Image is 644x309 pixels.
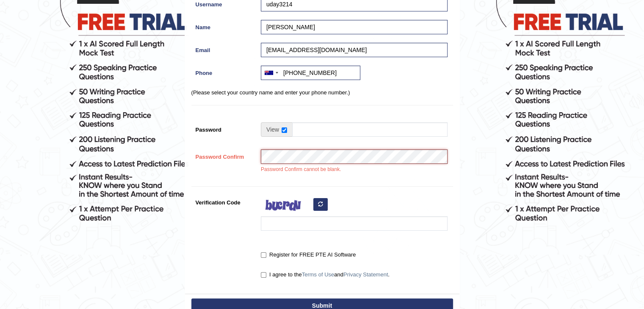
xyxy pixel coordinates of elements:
p: (Please select your country name and enter your phone number.) [191,88,453,97]
input: Register for FREE PTE AI Software [261,252,266,258]
label: Name [191,20,257,31]
div: Australia: +61 [261,66,281,80]
label: Password Confirm [191,149,257,161]
input: I agree to theTerms of UseandPrivacy Statement. [261,272,266,278]
a: Privacy Statement [343,271,388,278]
label: Verification Code [191,195,257,207]
label: Phone [191,66,257,77]
label: Register for FREE PTE AI Software [261,251,356,259]
label: Email [191,43,257,54]
a: Terms of Use [302,271,334,278]
label: Password [191,122,257,134]
input: Show/Hide Password [282,127,287,133]
input: +61 412 345 678 [261,66,360,80]
label: I agree to the and . [261,270,390,279]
